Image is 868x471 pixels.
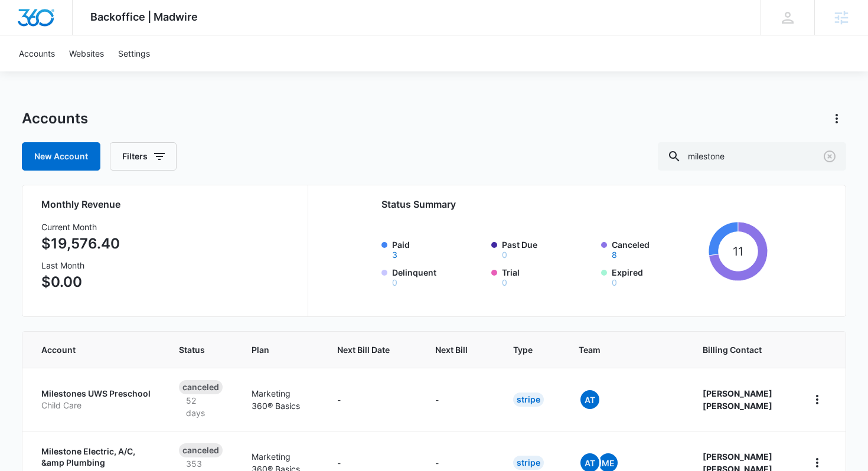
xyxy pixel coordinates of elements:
[513,392,544,407] div: Stripe
[392,238,484,259] label: Paid
[502,238,594,259] label: Past Due
[179,380,223,394] div: Canceled
[110,142,177,171] button: Filters
[435,344,468,356] span: Next Bill
[513,456,544,470] div: Stripe
[41,221,120,233] h3: Current Month
[502,266,594,287] label: Trial
[820,147,839,166] button: Clear
[41,446,151,469] p: Milestone Electric, A/C, &amp Plumbing
[90,11,198,23] span: Backoffice | Madwire
[41,272,120,293] p: $0.00
[612,266,704,287] label: Expired
[252,387,308,412] p: Marketing 360® Basics
[579,344,657,356] span: Team
[111,35,157,71] a: Settings
[658,142,846,171] input: Search
[22,142,100,171] a: New Account
[12,35,62,71] a: Accounts
[392,251,397,259] button: Paid
[62,35,111,71] a: Websites
[580,390,599,409] span: At
[703,344,779,356] span: Billing Contact
[733,244,743,259] tspan: 11
[513,344,533,356] span: Type
[612,251,617,259] button: Canceled
[808,390,827,409] button: home
[381,197,768,211] h2: Status Summary
[41,400,151,411] p: Child Care
[179,344,206,356] span: Status
[252,344,308,356] span: Plan
[41,259,120,272] h3: Last Month
[421,368,499,431] td: -
[41,388,151,411] a: Milestones UWS PreschoolChild Care
[827,109,846,128] button: Actions
[323,368,421,431] td: -
[392,266,484,287] label: Delinquent
[179,394,223,419] p: 52 days
[612,238,704,259] label: Canceled
[703,388,772,411] strong: [PERSON_NAME] [PERSON_NAME]
[41,344,133,356] span: Account
[41,233,120,254] p: $19,576.40
[22,110,88,127] h1: Accounts
[337,344,390,356] span: Next Bill Date
[179,443,223,457] div: Canceled
[41,197,293,211] h2: Monthly Revenue
[41,388,151,400] p: Milestones UWS Preschool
